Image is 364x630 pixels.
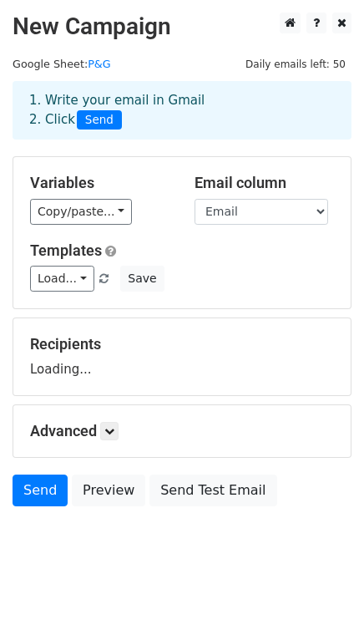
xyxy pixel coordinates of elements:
a: P&G [88,58,111,70]
span: Send [77,110,122,130]
h5: Recipients [30,335,334,353]
a: Load... [30,266,94,292]
h5: Advanced [30,422,334,440]
a: Send [13,475,68,506]
a: Daily emails left: 50 [240,58,351,70]
a: Copy/paste... [30,199,132,225]
h5: Email column [195,174,334,192]
button: Save [120,266,164,292]
a: Send Test Email [149,475,276,506]
small: Google Sheet: [13,58,111,70]
a: Templates [30,241,102,259]
a: Preview [72,475,145,506]
div: Loading... [30,335,334,379]
div: 1. Write your email in Gmail 2. Click [17,91,347,130]
h2: New Campaign [13,13,351,41]
h5: Variables [30,174,169,192]
span: Daily emails left: 50 [240,55,351,74]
